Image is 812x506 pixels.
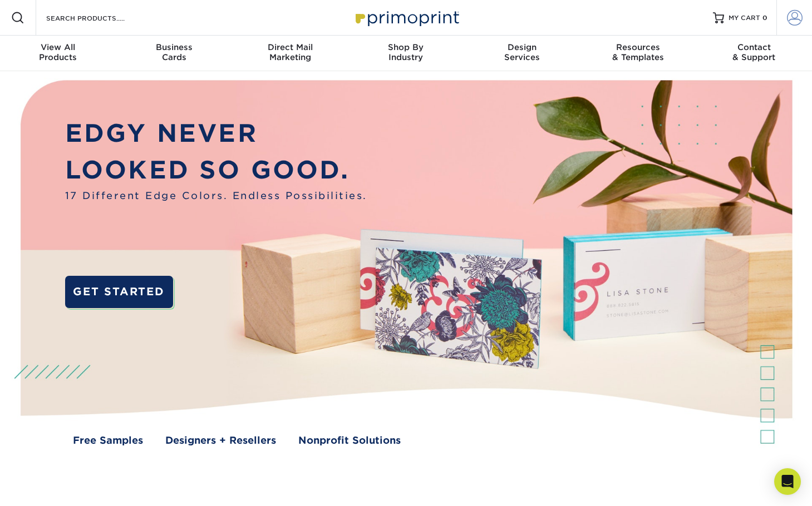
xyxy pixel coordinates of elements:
a: Free Samples [73,433,143,448]
span: 17 Different Edge Colors. Endless Possibilities. [65,188,367,203]
span: Resources [580,42,696,52]
div: Marketing [232,42,348,62]
span: Direct Mail [232,42,348,52]
div: & Support [696,42,812,62]
a: DesignServices [464,36,580,71]
span: 0 [762,14,767,22]
span: Design [464,42,580,52]
span: MY CART [729,13,760,23]
img: Primoprint [351,6,462,29]
div: Services [464,42,580,62]
a: Direct MailMarketing [232,36,348,71]
a: Designers + Resellers [165,433,276,448]
span: Contact [696,42,812,52]
span: Shop By [348,42,464,52]
a: BusinessCards [116,36,232,71]
p: EDGY NEVER [65,115,367,152]
input: SEARCH PRODUCTS..... [45,11,154,24]
div: & Templates [580,42,696,62]
div: Open Intercom Messenger [774,468,801,495]
a: Contact& Support [696,36,812,71]
div: Cards [116,42,232,62]
a: Shop ByIndustry [348,36,464,71]
p: LOOKED SO GOOD. [65,152,367,188]
a: Nonprofit Solutions [298,433,401,448]
span: Business [116,42,232,52]
a: GET STARTED [65,276,173,308]
div: Industry [348,42,464,62]
a: Resources& Templates [580,36,696,71]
